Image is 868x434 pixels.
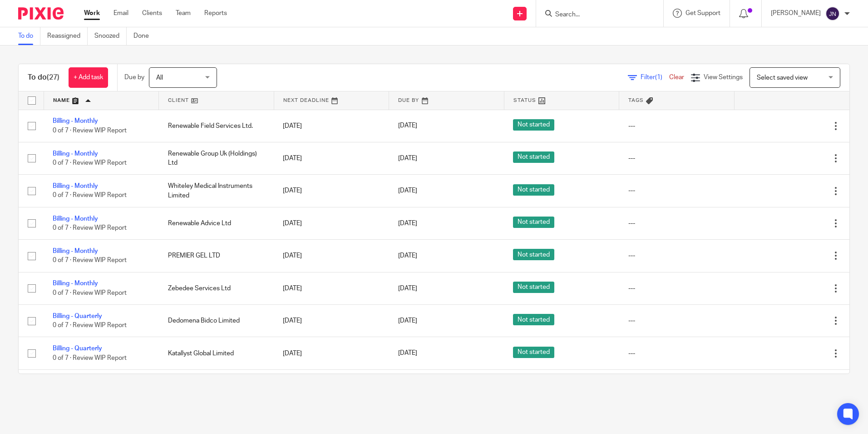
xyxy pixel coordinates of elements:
span: Select saved view [757,75,808,81]
td: [DATE] [274,175,389,207]
span: Get Support [686,10,720,16]
td: [DATE] [274,337,389,369]
a: Team [176,9,191,18]
span: Not started [513,184,554,196]
span: 0 of 7 · Review WIP Report [53,225,127,231]
p: Due by [124,73,144,82]
td: [DATE] [274,142,389,174]
span: [DATE] [398,155,417,161]
p: [PERSON_NAME] [771,9,821,18]
a: Work [84,9,100,18]
a: Billing - Quarterly [53,313,102,319]
a: + Add task [69,67,108,88]
span: 0 of 7 · Review WIP Report [53,355,127,361]
input: Search [554,11,636,19]
span: (27) [47,74,59,81]
td: [DATE] [274,240,389,272]
td: [DATE] [274,305,389,337]
td: PREMIER GEL LTD [159,240,274,272]
span: [DATE] [398,252,417,259]
td: La Cabra Risteri ApS [159,369,274,402]
a: Reassigned [47,27,88,45]
h1: To do [28,73,59,82]
span: Not started [513,314,554,325]
span: [DATE] [398,285,417,292]
span: Not started [513,249,554,260]
td: Dedomena Bidco Limited [159,305,274,337]
span: Not started [513,282,554,293]
span: All [156,75,163,81]
span: [DATE] [398,318,417,324]
span: Not started [513,119,554,131]
span: [DATE] [398,350,417,357]
span: 0 of 7 · Review WIP Report [53,192,127,199]
span: 0 of 7 · Review WIP Report [53,290,127,296]
span: Not started [513,347,554,358]
div: --- [628,154,725,163]
span: Not started [513,217,554,228]
td: Renewable Field Services Ltd. [159,110,274,142]
div: --- [628,316,725,325]
td: Renewable Advice Ltd [159,207,274,239]
span: 0 of 7 · Review WIP Report [53,322,127,328]
span: 0 of 7 · Review WIP Report [53,127,127,134]
td: [DATE] [274,207,389,239]
div: --- [628,251,725,260]
a: Billing - Monthly [53,216,98,222]
span: Filter [641,74,669,81]
td: [DATE] [274,369,389,402]
span: Tags [628,98,644,103]
a: Reports [204,9,227,18]
span: 0 of 7 · Review WIP Report [53,160,127,166]
span: [DATE] [398,123,417,129]
span: [DATE] [398,220,417,227]
td: Zebedee Services Ltd [159,272,274,304]
td: [DATE] [274,110,389,142]
div: --- [628,219,725,228]
a: Clients [142,9,162,18]
a: Billing - Quarterly [53,345,102,352]
td: Renewable Group Uk (Holdings) Ltd [159,142,274,174]
img: Pixie [18,7,64,20]
a: Clear [669,74,684,81]
a: Billing - Monthly [53,118,98,124]
span: (1) [655,74,662,81]
td: Katallyst Global Limited [159,337,274,369]
div: --- [628,349,725,358]
span: Not started [513,151,554,163]
span: 0 of 7 · Review WIP Report [53,257,127,264]
span: [DATE] [398,187,417,194]
a: Billing - Monthly [53,183,98,189]
img: svg%3E [825,6,840,21]
a: Snoozed [94,27,127,45]
span: View Settings [704,74,743,81]
a: To do [18,27,40,45]
td: [DATE] [274,272,389,304]
a: Billing - Monthly [53,248,98,254]
a: Billing - Monthly [53,151,98,157]
div: --- [628,121,725,131]
a: Billing - Monthly [53,280,98,287]
td: Whiteley Medical Instruments Limited [159,175,274,207]
a: Email [113,9,128,18]
a: Done [133,27,156,45]
div: --- [628,186,725,195]
div: --- [628,284,725,293]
